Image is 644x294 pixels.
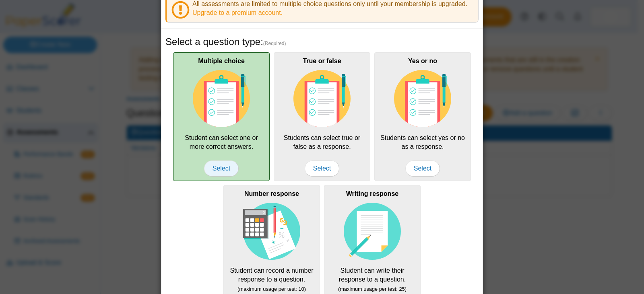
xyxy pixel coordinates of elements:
[165,35,479,49] h5: Select a question type:
[192,9,283,16] a: Upgrade to a premium account.
[374,52,471,181] div: Students can select yes or no as a response.
[173,52,270,181] div: Student can select one or more correct answers.
[244,190,299,197] b: Number response
[394,70,451,127] img: item-type-multiple-choice.svg
[198,58,245,64] b: Multiple choice
[344,203,401,260] img: item-type-writing-response.svg
[243,203,300,260] img: item-type-number-response.svg
[274,52,370,181] div: Students can select true or false as a response.
[408,58,437,64] b: Yes or no
[305,160,339,177] span: Select
[346,190,398,197] b: Writing response
[204,160,239,177] span: Select
[193,70,250,127] img: item-type-multiple-choice.svg
[263,40,286,47] span: (Required)
[303,58,341,64] b: True or false
[293,70,351,127] img: item-type-multiple-choice.svg
[338,286,407,292] small: (maximum usage per test: 25)
[237,286,306,292] small: (maximum usage per test: 10)
[405,160,440,177] span: Select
